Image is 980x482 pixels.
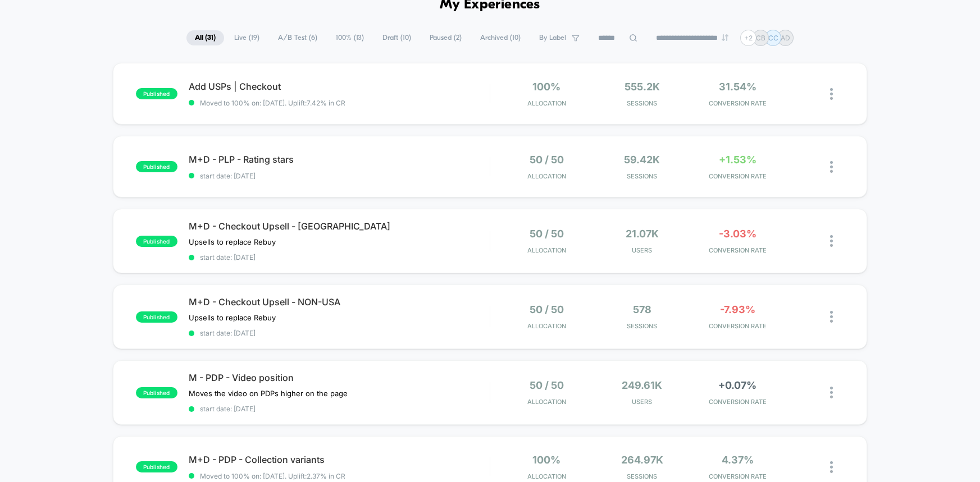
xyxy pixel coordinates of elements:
span: Archived ( 10 ) [472,30,529,45]
span: -3.03% [719,228,756,240]
span: Sessions [597,322,687,330]
img: close [830,461,833,473]
span: published [136,236,177,247]
span: +0.07% [718,379,756,391]
img: end [722,34,728,41]
span: Allocation [527,246,566,254]
span: 100% [532,454,560,466]
span: 100% ( 13 ) [327,30,372,45]
span: 59.42k [624,154,660,166]
span: M+D - Checkout Upsell - NON-USA [189,296,490,307]
span: Users [597,246,687,254]
span: Moved to 100% on: [DATE] . Uplift: 7.42% in CR [200,99,345,107]
span: published [136,461,177,472]
img: close [830,161,833,173]
span: Sessions [597,472,687,480]
span: 31.54% [719,81,756,93]
span: Upsells to replace Rebuy [189,237,276,246]
span: Users [597,398,687,406]
img: close [830,235,833,247]
span: -7.93% [720,304,755,315]
p: CB [756,34,765,42]
span: M+D - PLP - Rating stars [189,154,490,165]
span: 21.07k [626,228,659,240]
span: All ( 31 ) [186,30,224,45]
span: Moves the video on PDPs higher on the page [189,389,348,398]
span: 50 / 50 [530,304,564,315]
span: CONVERSION RATE [692,99,782,107]
span: 100% [532,81,560,93]
span: Paused ( 2 ) [421,30,470,45]
span: M+D - Checkout Upsell - [GEOGRAPHIC_DATA] [189,221,490,232]
span: A/B Test ( 6 ) [270,30,326,45]
span: 50 / 50 [530,379,564,391]
p: CC [768,34,778,42]
span: start date: [DATE] [189,405,490,413]
span: 50 / 50 [530,228,564,240]
span: 578 [633,304,651,315]
span: +1.53% [719,154,756,166]
span: CONVERSION RATE [692,172,782,180]
span: 249.61k [622,379,662,391]
span: published [136,88,177,99]
div: + 2 [740,30,756,46]
span: CONVERSION RATE [692,322,782,330]
img: close [830,88,833,100]
span: By Label [539,34,566,42]
span: Sessions [597,99,687,107]
span: Live ( 19 ) [226,30,268,45]
span: published [136,161,177,172]
span: Allocation [527,99,566,107]
span: M+D - PDP - Collection variants [189,454,490,465]
span: published [136,311,177,323]
span: 264.97k [621,454,663,466]
span: Moved to 100% on: [DATE] . Uplift: 2.37% in CR [200,472,345,480]
span: Allocation [527,398,566,406]
span: Sessions [597,172,687,180]
span: published [136,387,177,398]
span: start date: [DATE] [189,253,490,261]
img: close [830,311,833,323]
span: Draft ( 10 ) [374,30,420,45]
span: CONVERSION RATE [692,398,782,406]
span: 50 / 50 [530,154,564,166]
span: Allocation [527,172,566,180]
span: Add USPs | Checkout [189,81,490,92]
span: Upsells to replace Rebuy [189,313,276,322]
span: M - PDP - Video position [189,372,490,383]
span: CONVERSION RATE [692,472,782,480]
img: close [830,387,833,398]
span: CONVERSION RATE [692,246,782,254]
span: start date: [DATE] [189,329,490,337]
p: AD [781,34,790,42]
span: start date: [DATE] [189,172,490,180]
span: Allocation [527,322,566,330]
span: 4.37% [722,454,754,466]
span: Allocation [527,472,566,480]
span: 555.2k [625,81,660,93]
